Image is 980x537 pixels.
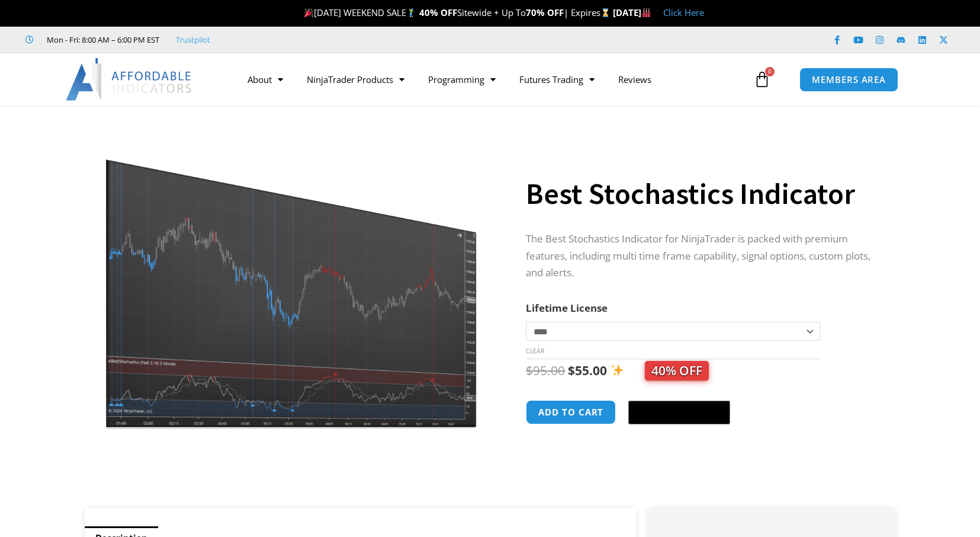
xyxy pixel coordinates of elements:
a: Reviews [606,66,663,93]
a: Trustpilot [176,33,210,47]
span: Mon - Fri: 8:00 AM – 6:00 PM EST [44,33,159,47]
a: MEMBERS AREA [799,68,898,92]
img: 🎉 [304,8,313,17]
iframe: PayPal Message 1 [526,440,872,450]
a: 0 [736,62,788,97]
span: 40% OFF [645,361,709,381]
a: Programming [416,66,507,93]
a: About [236,66,295,93]
strong: 70% OFF [526,7,564,18]
bdi: 95.00 [526,362,565,379]
img: ✨ [611,364,624,376]
strong: 40% OFF [419,7,457,18]
bdi: 55.00 [568,362,607,379]
span: $ [526,362,533,379]
a: Futures Trading [507,66,606,93]
button: Buy with GPay [628,401,730,424]
img: 🏭 [642,8,651,17]
button: Add to cart [526,400,616,424]
a: NinjaTrader Products [295,66,416,93]
a: Click Here [663,7,704,18]
strong: [DATE] [613,7,651,18]
span: 0 [765,67,775,76]
span: [DATE] WEEKEND SALE Sitewide + Up To | Expires [301,7,612,18]
nav: Menu [236,66,751,93]
span: The Best Stochastics Indicator for NinjaTrader is packed with premium features, including multi t... [526,232,870,280]
span: $ [568,362,575,379]
span: MEMBERS AREA [812,75,886,84]
h1: Best Stochastics Indicator [526,173,872,215]
a: Clear options [526,347,544,355]
img: LogoAI | Affordable Indicators – NinjaTrader [66,58,193,101]
img: ⌛ [601,8,610,17]
img: 🏌️‍♂️ [407,8,416,17]
label: Lifetime License [526,301,608,315]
